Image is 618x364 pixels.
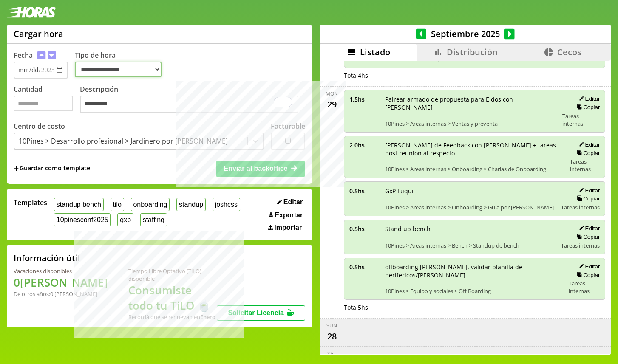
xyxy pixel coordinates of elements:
select: Tipo de hora [75,62,162,77]
span: Editar [283,198,303,206]
span: Tareas internas [561,203,600,211]
button: standup [176,198,206,211]
span: Exportar [275,212,303,219]
button: Enviar al backoffice [216,161,305,177]
button: Copiar [574,195,600,202]
button: Exportar [266,211,305,220]
div: Total 4 hs [344,71,606,79]
h1: 0 [PERSON_NAME] [14,275,108,290]
div: Recordá que se renuevan en [128,313,217,321]
span: Tareas internas [562,112,600,127]
button: Copiar [574,271,600,279]
span: 0.5 hs [349,263,379,271]
label: Fecha [14,51,33,60]
button: Editar [275,198,305,206]
div: 28 [325,329,339,343]
button: joshcss [213,198,240,211]
button: Editar [576,95,600,102]
button: gxp [117,213,133,226]
span: 0.5 hs [349,187,379,195]
label: Centro de costo [14,121,65,131]
span: Distribución [447,46,498,58]
img: logotipo [7,7,56,18]
span: Listado [360,46,390,58]
h1: Consumiste todo tu TiLO 🍵 [128,282,217,313]
span: Tareas internas [561,242,600,249]
span: [PERSON_NAME] de Feedback con [PERSON_NAME] + tareas post reunion al respecto [385,141,564,157]
span: 10Pines > Areas internas > Bench > Standup de bench [385,242,556,249]
span: Templates [14,198,47,207]
span: Septiembre 2025 [426,28,504,40]
input: Cantidad [14,96,73,111]
button: Editar [576,225,600,232]
button: Editar [576,263,600,270]
button: Copiar [574,104,600,111]
h1: Cargar hora [14,28,63,40]
label: Tipo de hora [75,51,168,79]
span: 0.5 hs [349,225,379,233]
h2: Información útil [14,252,80,264]
span: +Guardar como template [14,164,90,173]
button: Solicitar Licencia [217,305,305,321]
div: scrollable content [320,61,611,354]
span: Stand up bench [385,225,556,233]
div: 10Pines > Desarrollo profesional > Jardinero por [PERSON_NAME] [19,136,228,146]
div: Mon [326,90,338,97]
div: Sat [327,350,337,357]
button: 10pinesconf2025 [54,213,111,226]
button: staffing [140,213,167,226]
span: Pairear armado de propuesta para Eidos con [PERSON_NAME] [385,95,557,111]
button: Copiar [574,150,600,157]
div: 29 [325,97,339,111]
div: Vacaciones disponibles [14,267,108,275]
button: standup bench [54,198,104,211]
div: De otros años: 0 [PERSON_NAME] [14,290,108,298]
span: 1.5 hs [349,95,379,103]
label: Facturable [271,121,305,131]
button: onboarding [131,198,170,211]
span: 2.0 hs [349,141,379,149]
span: 10Pines > Areas internas > Onboarding > Charlas de Onboarding [385,165,564,173]
label: Descripción [80,85,305,116]
div: Total 5 hs [344,303,606,311]
span: 10Pines > Equipo y sociales > Off Boarding [385,287,563,295]
span: offboarding [PERSON_NAME], validar planilla de perifericos/[PERSON_NAME] [385,263,563,279]
span: Enviar al backoffice [224,165,287,172]
div: Tiempo Libre Optativo (TiLO) disponible [128,267,217,282]
span: Tareas internas [570,158,600,173]
span: 10Pines > Areas internas > Onboarding > Guia por [PERSON_NAME] [385,203,556,211]
button: Copiar [574,233,600,240]
span: GxP Luqui [385,187,556,195]
button: Editar [576,187,600,194]
span: Cecos [557,46,581,58]
label: Cantidad [14,85,80,116]
span: Solicitar Licencia [228,309,284,316]
b: Enero [200,313,215,321]
button: Editar [576,141,600,148]
span: 10Pines > Areas internas > Ventas y preventa [385,120,557,127]
div: Sun [326,322,337,329]
span: Importar [274,224,302,231]
span: Tareas internas [569,279,600,295]
span: + [14,164,19,173]
button: tilo [111,198,124,211]
textarea: To enrich screen reader interactions, please activate Accessibility in Grammarly extension settings [80,96,298,113]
